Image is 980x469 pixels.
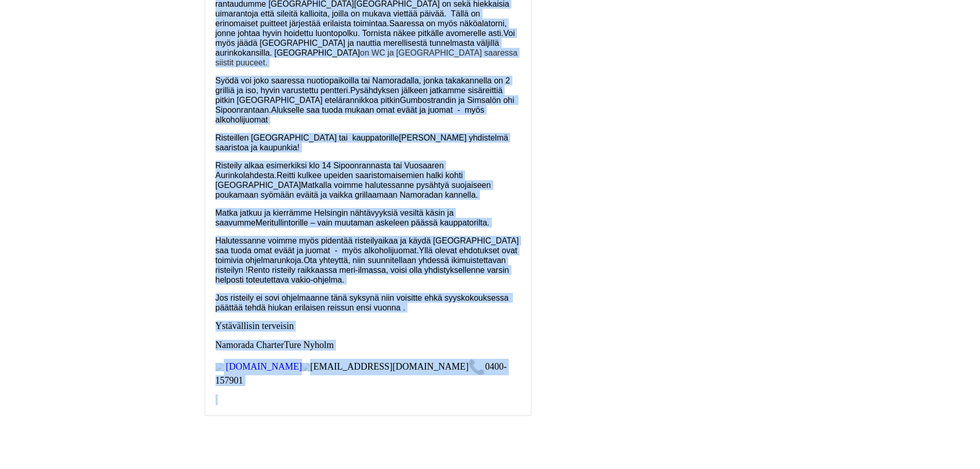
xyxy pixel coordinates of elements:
img: blob [302,363,310,371]
img: blob [469,359,485,375]
a: [DOMAIN_NAME] [226,362,302,372]
span: 0400-157901 [216,361,507,386]
img: blob [216,363,224,371]
iframe: Chat Widget [929,420,980,469]
span: Namorada CharterTure Nyholm [216,340,334,350]
span: [PERSON_NAME] yhdistelmä saaristoa ja kaupunkia! [216,133,508,152]
span: Ystävällisin terveisin [216,321,294,331]
span: Syödä voi joko saaressa nuotiopaikoilla tai Namoradalla, jonka takakannella on 2 grilliä ja iso, ... [216,76,516,124]
span: Jos risteily ei sovi ohjelmaanne tänä syksynä niin voisitte ehkä syyskokouksessa päättää tehdä hi... [216,293,511,312]
span: Reitti kulkee upeiden saaristomaisemien halki kohti [GEOGRAPHIC_DATA]Matkalla voimme halutessanne... [216,171,491,199]
span: Risteillen [GEOGRAPHIC_DATA] tai kauppatorille [216,133,399,142]
span: [EMAIL_ADDRESS][DOMAIN_NAME] [310,361,469,372]
span: on WC ja [GEOGRAPHIC_DATA] saaressa siistit puuceet. [216,48,518,67]
span: G [400,96,406,105]
span: Risteily alkaa esimerkiksi klo 14 Sipoonrannasta tai Vuosaaren Aurinkolahdesta. [216,161,444,180]
span: Matka jatkuu ja kierrämme Helsingin nähtävyyksiä vesiltä käsin ja saavummeMeritullintorille – vai... [216,209,490,227]
div: Chat-widget [929,420,980,469]
span: Ota yhteyttä, niin suunnitellaan yhdessä ikimuistettavan risteilyn !Rento risteily raikkaassa mer... [216,256,509,284]
span: Halutessanne voimme myös pidentää risteilyaikaa ja käydä [GEOGRAPHIC_DATA] saa tuoda omat eväät j... [216,236,519,265]
span: [DOMAIN_NAME] [226,361,302,372]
